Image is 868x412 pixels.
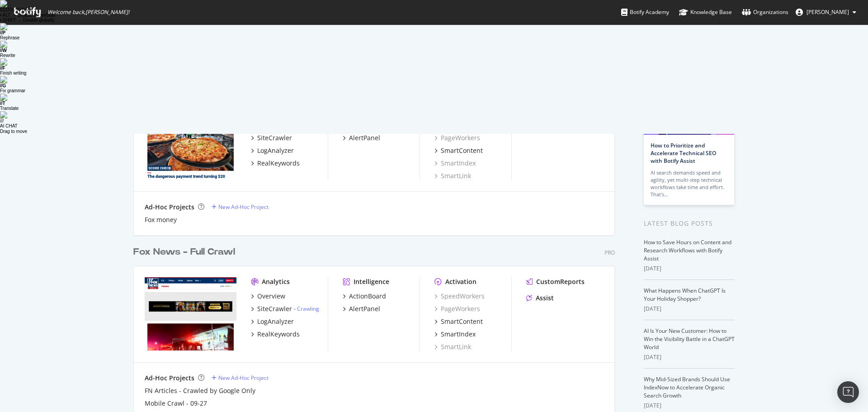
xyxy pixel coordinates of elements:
[604,249,615,256] div: Pro
[251,292,285,301] a: Overview
[434,317,483,326] a: SmartContent
[145,399,207,408] a: Mobile Crawl - 09-27
[441,146,483,155] div: SmartContent
[251,304,319,313] a: SiteCrawler- Crawling
[349,292,386,301] div: ActionBoard
[251,146,294,155] a: LogAnalyzer
[257,304,292,313] div: SiteCrawler
[145,215,177,224] a: Fox money
[536,277,585,286] div: CustomReports
[644,238,731,262] a: How to Save Hours on Content and Research Workflows with Botify Assist
[343,133,380,142] a: AlertPanel
[257,317,294,326] div: LogAnalyzer
[644,265,735,273] div: [DATE]
[354,277,389,286] div: Intelligence
[536,294,554,303] div: Assist
[145,374,194,383] div: Ad-Hoc Projects
[262,277,290,286] div: Analytics
[434,292,485,301] a: SpeedWorkers
[218,203,269,211] div: New Ad-Hoc Project
[526,294,554,303] a: Assist
[294,305,319,313] div: -
[644,375,730,399] a: Why Mid-Sized Brands Should Use IndexNow to Accelerate Organic Search Growth
[257,146,294,155] div: LogAnalyzer
[257,330,300,339] div: RealKeywords
[343,304,380,313] a: AlertPanel
[251,159,300,168] a: RealKeywords
[212,203,269,211] a: New Ad-Hoc Project
[251,317,294,326] a: LogAnalyzer
[434,146,483,155] a: SmartContent
[644,353,735,361] div: [DATE]
[133,246,239,259] a: Fox News - Full Crawl
[251,133,292,142] a: SiteCrawler
[251,330,300,339] a: RealKeywords
[651,142,716,165] a: How to Prioritize and Accelerate Technical SEO with Botify Assist
[145,106,236,180] img: www.foxbusiness.com
[445,277,476,286] div: Activation
[837,381,859,403] div: Open Intercom Messenger
[434,330,476,339] a: SmartIndex
[434,159,476,168] a: SmartIndex
[644,305,735,313] div: [DATE]
[133,246,235,259] div: Fox News - Full Crawl
[257,133,292,142] div: SiteCrawler
[343,292,386,301] a: ActionBoard
[434,133,480,142] a: PageWorkers
[644,287,726,303] a: What Happens When ChatGPT Is Your Holiday Shopper?
[434,171,471,180] a: SmartLink
[218,374,269,382] div: New Ad-Hoc Project
[526,277,585,286] a: CustomReports
[441,330,476,339] div: SmartIndex
[297,305,319,313] a: Crawling
[644,402,735,410] div: [DATE]
[441,317,483,326] div: SmartContent
[257,159,300,168] div: RealKeywords
[651,169,727,198] div: AI search demands speed and agility, yet multi-step technical workflows take time and effort. Tha...
[145,277,236,350] img: www.foxnews.com
[349,133,380,142] div: AlertPanel
[257,292,285,301] div: Overview
[434,342,471,351] a: SmartLink
[349,304,380,313] div: AlertPanel
[434,304,480,313] a: PageWorkers
[212,374,269,382] a: New Ad-Hoc Project
[145,203,194,212] div: Ad-Hoc Projects
[644,218,735,228] div: Latest Blog Posts
[145,386,255,395] a: FN Articles - Crawled by Google Only
[644,327,735,351] a: AI Is Your New Customer: How to Win the Visibility Battle in a ChatGPT World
